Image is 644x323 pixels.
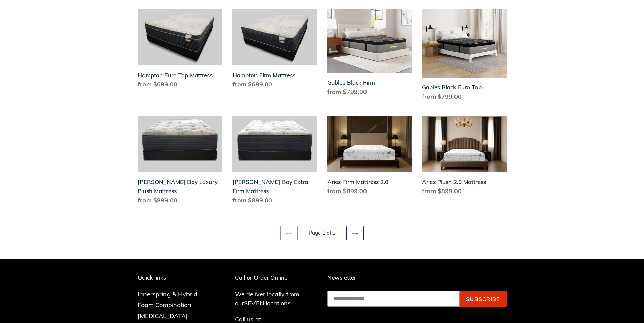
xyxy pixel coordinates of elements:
a: Foam Combination [138,301,191,309]
p: Quick links [138,274,207,281]
a: Innerspring & Hybrid [138,290,197,298]
a: Chadwick Bay Luxury Plush Mattress [138,116,222,207]
a: Aries Plush 2.0 Mattress [422,116,507,198]
a: Aries Firm Mattress 2.0 [327,116,412,198]
a: Hampton Euro Top Mattress [138,9,222,92]
p: Newsletter [327,274,507,281]
a: [MEDICAL_DATA] [138,312,188,320]
button: Subscribe [460,291,507,307]
a: Hampton Firm Mattress [232,9,317,92]
a: Chadwick Bay Extra Firm Mattress [232,116,317,207]
li: Page 1 of 2 [299,229,345,237]
a: Gables Black Euro Top [422,9,507,104]
p: We deliver locally from our . [235,289,317,308]
a: Gables Black Firm [327,9,412,99]
p: Call or Order Online [235,274,317,281]
span: Subscribe [466,296,500,302]
a: SEVEN locations [244,299,291,307]
input: Email address [327,291,460,307]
